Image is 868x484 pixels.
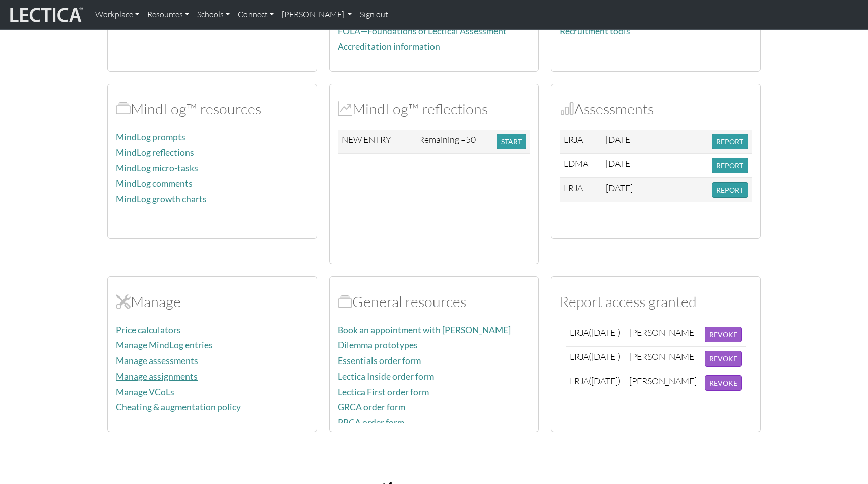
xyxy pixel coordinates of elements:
[116,402,241,412] a: Cheating & augmentation policy
[338,41,440,52] a: Accreditation information
[566,371,625,395] td: LRJA
[116,132,185,142] a: MindLog prompts
[466,134,476,145] span: 50
[629,351,697,362] div: [PERSON_NAME]
[338,130,415,154] td: NEW ENTRY
[143,4,193,25] a: Resources
[589,351,621,362] span: ([DATE])
[116,178,193,189] a: MindLog comments
[589,327,621,338] span: ([DATE])
[589,375,621,386] span: ([DATE])
[116,325,181,335] a: Price calculators
[560,293,752,311] h2: Report access granted
[278,4,356,25] a: [PERSON_NAME]
[116,147,194,158] a: MindLog reflections
[116,340,213,350] a: Manage MindLog entries
[116,163,198,173] a: MindLog micro-tasks
[606,134,633,145] span: [DATE]
[415,130,492,154] td: Remaining =
[705,351,742,367] button: REVOKE
[338,355,421,366] a: Essentials order form
[193,4,234,25] a: Schools
[356,4,392,25] a: Sign out
[712,182,748,198] button: REPORT
[91,4,143,25] a: Workplace
[629,375,697,387] div: [PERSON_NAME]
[566,323,625,347] td: LRJA
[116,371,198,382] a: Manage assignments
[338,371,434,382] a: Lectica Inside order form
[116,194,207,204] a: MindLog growth charts
[338,100,530,118] h2: MindLog™ reflections
[712,134,748,149] button: REPORT
[606,158,633,169] span: [DATE]
[338,417,404,428] a: PRCA order form
[566,346,625,371] td: LRJA
[338,100,352,118] span: MindLog
[338,402,405,412] a: GRCA order form
[116,100,131,118] span: MindLog™ resources
[606,182,633,193] span: [DATE]
[8,5,83,24] img: lecticalive
[116,355,198,366] a: Manage assessments
[705,375,742,391] button: REVOKE
[338,292,352,311] span: Resources
[560,130,602,154] td: LRJA
[712,158,748,173] button: REPORT
[497,134,526,149] button: START
[338,325,511,335] a: Book an appointment with [PERSON_NAME]
[705,327,742,342] button: REVOKE
[338,340,418,350] a: Dilemma prototypes
[629,327,697,338] div: [PERSON_NAME]
[234,4,278,25] a: Connect
[338,26,507,36] a: FOLA—Foundations of Lectical Assessment
[116,293,308,311] h2: Manage
[338,387,429,397] a: Lectica First order form
[116,387,174,397] a: Manage VCoLs
[560,178,602,202] td: LRJA
[560,26,630,36] a: Recruitment tools
[560,100,574,118] span: Assessments
[116,292,131,311] span: Manage
[116,100,308,118] h2: MindLog™ resources
[338,293,530,311] h2: General resources
[560,154,602,178] td: LDMA
[560,100,752,118] h2: Assessments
